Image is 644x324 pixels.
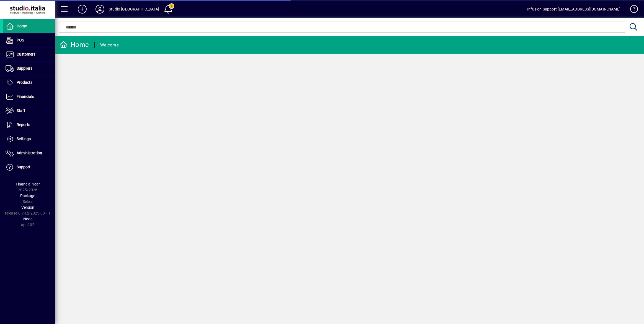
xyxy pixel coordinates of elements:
span: Customers [17,52,35,56]
span: Package [20,194,35,198]
span: Version [21,205,34,210]
a: Staff [3,104,55,118]
button: Profile [91,4,109,14]
span: Financials [17,94,34,99]
a: Support [3,160,55,174]
span: Staff [17,108,25,113]
a: Knowledge Base [626,1,637,19]
div: Welcome [100,41,119,49]
div: Home [60,40,89,49]
span: Node [23,217,32,221]
span: Home [17,24,27,28]
a: Administration [3,146,55,160]
a: POS [3,33,55,47]
span: Financial Year [16,182,40,186]
span: Settings [17,137,31,141]
div: Infusion Support [EMAIL_ADDRESS][DOMAIN_NAME] [527,5,620,14]
button: Add [73,4,91,14]
a: Financials [3,90,55,104]
span: Administration [17,151,42,155]
span: POS [17,38,24,42]
a: Suppliers [3,62,55,75]
a: Reports [3,118,55,132]
a: Products [3,76,55,90]
span: Support [17,165,30,169]
div: Studio [GEOGRAPHIC_DATA] [109,5,159,14]
a: Customers [3,48,55,61]
span: Reports [17,122,30,127]
a: Settings [3,132,55,146]
span: Products [17,80,32,85]
span: Suppliers [17,66,32,70]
